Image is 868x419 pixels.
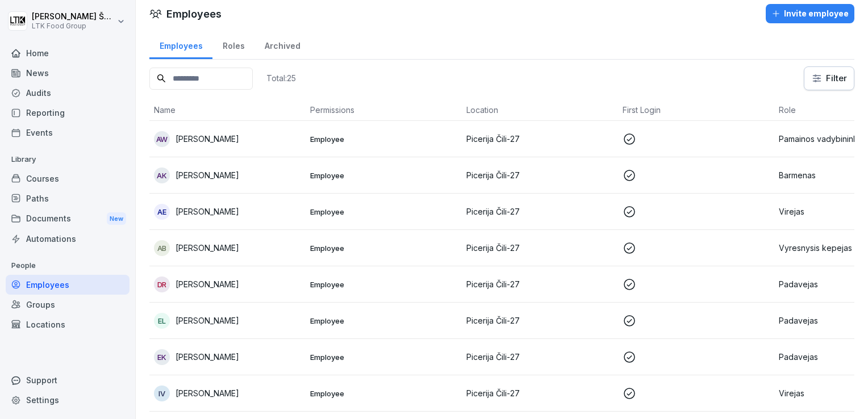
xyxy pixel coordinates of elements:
[310,316,457,326] p: Employee
[154,204,170,220] div: AE
[166,6,222,22] h1: Employees
[466,206,614,217] p: Picerija Čili-27
[310,170,457,181] p: Employee
[811,73,847,84] div: Filter
[32,12,115,22] p: [PERSON_NAME] Šablinskienė
[154,167,170,183] div: AK
[6,63,130,83] a: News
[310,279,457,290] p: Employee
[6,188,130,208] a: Paths
[766,4,854,23] button: Invite employee
[176,351,239,363] p: [PERSON_NAME]
[6,123,130,143] a: Events
[466,133,614,145] p: Picerija Čili-27
[254,30,310,59] a: Archived
[618,99,774,121] th: First Login
[6,257,130,275] p: People
[6,315,130,334] a: Locations
[154,240,170,256] div: AB
[462,99,618,121] th: Location
[6,229,130,249] a: Automations
[310,352,457,362] p: Employee
[149,30,212,59] a: Employees
[804,67,854,90] button: Filter
[176,206,239,217] p: [PERSON_NAME]
[6,150,130,169] p: Library
[466,278,614,290] p: Picerija Čili-27
[310,207,457,217] p: Employee
[310,388,457,399] p: Employee
[107,212,126,225] div: New
[212,30,254,59] a: Roles
[176,133,239,145] p: [PERSON_NAME]
[6,43,130,63] a: Home
[6,83,130,103] a: Audits
[310,243,457,253] p: Employee
[6,103,130,123] a: Reporting
[6,390,130,410] a: Settings
[154,386,170,401] div: IV
[466,169,614,181] p: Picerija Čili-27
[154,349,170,365] div: EK
[6,169,130,188] a: Courses
[6,208,130,229] div: Documents
[6,275,130,295] a: Employees
[176,278,239,290] p: [PERSON_NAME]
[6,370,130,390] div: Support
[154,313,170,329] div: EL
[310,134,457,144] p: Employee
[149,99,306,121] th: Name
[154,131,170,147] div: AW
[176,242,239,254] p: [PERSON_NAME]
[6,295,130,315] a: Groups
[466,387,614,399] p: Picerija Čili-27
[466,242,614,254] p: Picerija Čili-27
[32,22,115,30] p: LTK Food Group
[771,7,849,20] div: Invite employee
[154,276,170,292] div: DR
[466,351,614,363] p: Picerija Čili-27
[466,315,614,326] p: Picerija Čili-27
[6,208,130,229] a: DocumentsNew
[306,99,462,121] th: Permissions
[266,73,296,83] p: Total: 25
[176,315,239,326] p: [PERSON_NAME]
[176,387,239,399] p: [PERSON_NAME]
[176,169,239,181] p: [PERSON_NAME]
